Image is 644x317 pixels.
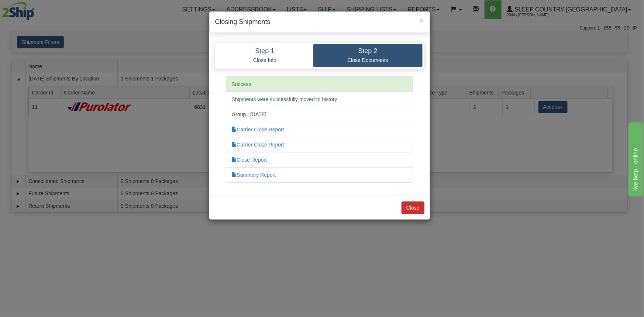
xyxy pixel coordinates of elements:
[222,48,308,55] h4: Step 1
[232,142,284,148] a: Carrier Close Report
[232,172,276,178] a: Summary Report
[313,44,423,67] a: Step 2 Close Documents
[222,57,308,63] p: Close Info
[319,57,417,63] p: Close Documents
[226,76,413,92] li: Success
[217,44,313,67] a: Step 1 Close Info
[319,48,417,55] h4: Step 2
[232,157,267,163] a: Close Report
[419,17,424,24] button: Close
[627,121,643,196] iframe: chat widget
[6,4,68,13] div: live help - online
[226,92,413,107] li: Shipments were successfully moved to history
[232,127,284,132] a: Carrier Close Report
[419,16,424,25] span: ×
[215,17,424,27] h4: Closing Shipments
[402,201,424,214] button: Close
[226,107,413,122] li: Group : [DATE]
